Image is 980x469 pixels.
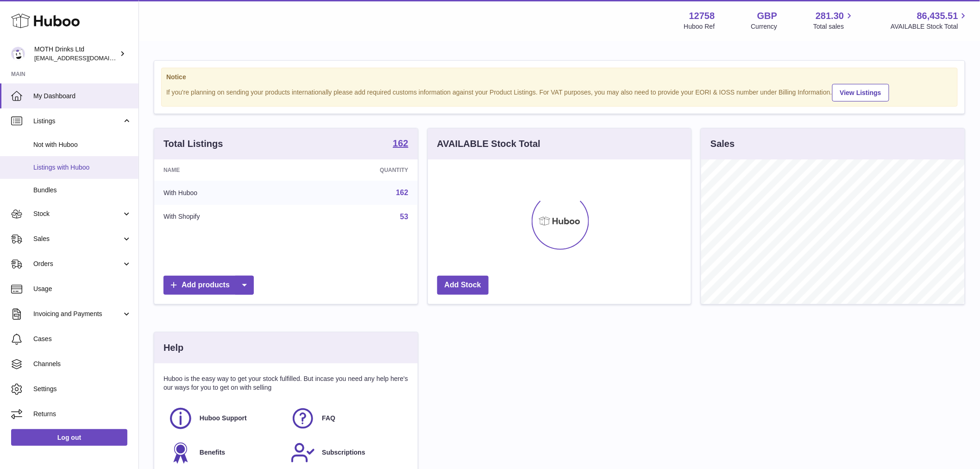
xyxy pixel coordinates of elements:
[813,22,854,31] span: Total sales
[33,117,122,126] span: Listings
[710,138,735,150] h3: Sales
[400,213,408,221] a: 53
[33,234,122,243] span: Sales
[832,84,889,101] a: View Listings
[917,10,958,22] span: 86,435.51
[168,440,281,465] a: Benefits
[166,73,953,82] strong: Notice
[751,22,778,31] div: Currency
[168,406,281,431] a: Huboo Support
[200,448,225,457] span: Benefits
[163,374,408,392] p: Huboo is the easy way to get your stock fulfilled. But incase you need any help here's our ways f...
[11,47,25,61] img: internalAdmin-12758@internal.huboo.com
[396,189,408,196] a: 162
[757,10,777,22] strong: GBP
[33,410,132,418] span: Returns
[816,10,844,22] span: 281.30
[891,22,969,31] span: AVAILABLE Stock Total
[163,342,183,354] h3: Help
[33,310,122,318] span: Invoicing and Payments
[200,414,247,423] span: Huboo Support
[891,10,969,31] a: 86,435.51 AVAILABLE Stock Total
[33,140,132,149] span: Not with Huboo
[393,139,408,150] a: 162
[437,138,540,150] h3: AVAILABLE Stock Total
[33,285,132,293] span: Usage
[290,406,403,431] a: FAQ
[34,54,136,62] span: [EMAIL_ADDRESS][DOMAIN_NAME]
[813,10,854,31] a: 281.30 Total sales
[33,260,122,268] span: Orders
[296,159,418,181] th: Quantity
[33,385,132,393] span: Settings
[163,276,254,295] a: Add products
[154,205,296,229] td: With Shopify
[684,22,715,31] div: Huboo Ref
[154,159,296,181] th: Name
[154,181,296,205] td: With Huboo
[290,440,403,465] a: Subscriptions
[437,276,489,295] a: Add Stock
[33,163,132,172] span: Listings with Huboo
[33,360,132,368] span: Channels
[33,209,122,218] span: Stock
[163,138,223,150] h3: Total Listings
[322,414,335,423] span: FAQ
[33,92,132,101] span: My Dashboard
[322,448,365,457] span: Subscriptions
[393,139,408,148] strong: 162
[33,335,132,343] span: Cases
[11,429,127,446] a: Log out
[689,10,715,22] strong: 12758
[166,82,953,101] div: If you're planning on sending your products internationally please add required customs informati...
[34,45,118,63] div: MOTH Drinks Ltd
[33,186,132,195] span: Bundles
